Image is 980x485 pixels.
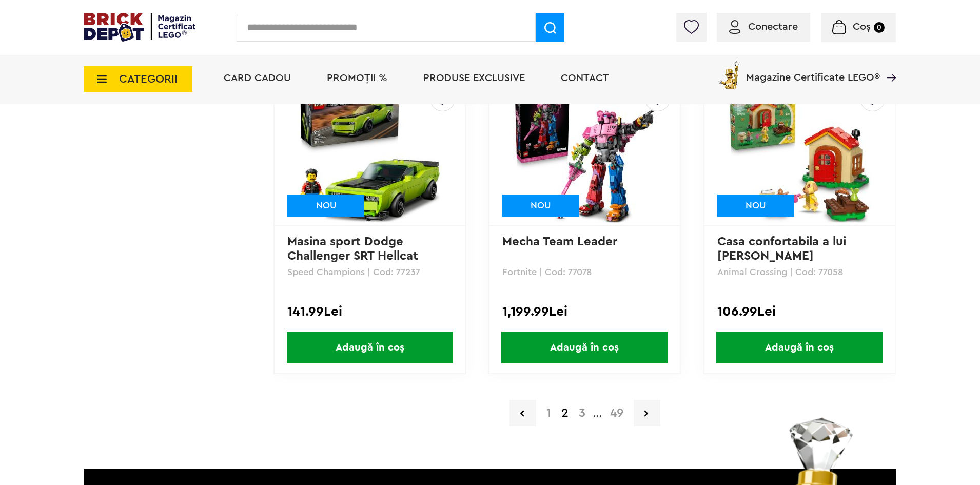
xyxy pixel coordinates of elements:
div: NOU [717,195,794,217]
a: Card Cadou [224,73,291,83]
div: NOU [502,195,579,217]
span: Coș [853,22,871,32]
a: PROMOȚII % [327,73,387,83]
span: ... [591,411,605,418]
div: 1,199.99Lei [502,305,667,318]
div: 141.99Lei [287,305,452,318]
img: Casa confortabila a lui Goldie [728,80,871,223]
p: Speed Champions | Cod: 77237 [287,267,452,277]
a: Contact [561,73,609,83]
a: Produse exclusive [423,73,525,83]
img: Mecha Team Leader [513,80,656,223]
img: Masina sport Dodge Challenger SRT Hellcat [298,80,442,223]
a: Adaugă în coș [704,332,895,363]
a: Adaugă în coș [489,332,680,363]
div: NOU [287,195,364,217]
span: Conectare [748,22,798,32]
p: Fortnite | Cod: 77078 [502,267,667,277]
a: Mecha Team Leader [502,236,617,248]
a: Adaugă în coș [275,332,465,363]
a: Casa confortabila a lui [PERSON_NAME] [717,236,850,262]
a: 1 [541,407,556,419]
strong: 2 [556,407,574,419]
a: Pagina precedenta [509,400,536,426]
div: 106.99Lei [717,305,882,318]
a: 49 [605,407,629,419]
span: Magazine Certificate LEGO® [746,59,880,83]
small: 0 [874,22,885,33]
a: Magazine Certificate LEGO® [880,59,896,69]
span: Adaugă în coș [287,332,453,363]
a: 3 [574,407,591,419]
a: Masina sport Dodge Challenger SRT Hellcat [287,236,418,262]
a: Conectare [729,22,798,32]
span: Adaugă în coș [716,332,883,363]
a: Pagina urmatoare [634,400,660,426]
span: CATEGORII [119,73,178,85]
p: Animal Crossing | Cod: 77058 [717,267,882,277]
span: Adaugă în coș [501,332,668,363]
